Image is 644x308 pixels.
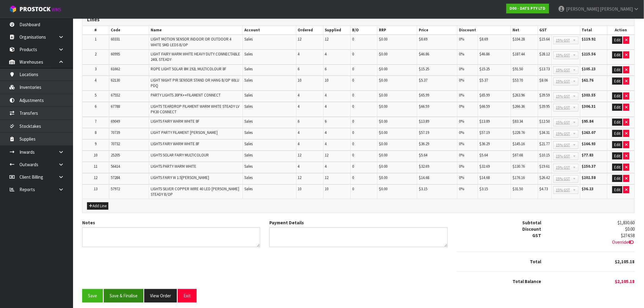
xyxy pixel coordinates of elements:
span: $5.64 [480,152,488,158]
span: 12 [325,175,329,180]
strong: $303.55 [582,93,596,98]
span: 0% [459,175,464,180]
span: 15% GST [556,119,570,126]
label: Payment Details [269,219,304,226]
span: $130.76 [513,164,525,169]
span: Sales [244,130,253,135]
span: $8.06 [540,78,548,83]
span: LIGHTS FAIRY WARM WHITE 8F [151,141,199,146]
h3: Lines [87,17,630,23]
span: $0.00 [379,164,387,169]
span: $65.99 [419,93,429,98]
span: Sales [244,164,253,169]
span: 0% [459,164,464,169]
strong: $306.31 [582,104,596,109]
span: $46.86 [419,51,429,57]
span: 4 [325,130,327,135]
span: 10 [325,78,329,83]
th: Total [580,26,607,35]
span: 0% [459,104,464,109]
span: 2 [95,51,96,57]
span: $21.77 [540,141,550,146]
span: $1,830.60 [618,220,635,226]
span: 4 [298,141,300,146]
span: 67788 [111,104,120,109]
span: 15% GST [556,142,570,149]
span: $15.25 [480,66,490,72]
span: 61662 [111,66,120,72]
span: 0% [459,37,464,42]
span: $8.69 [480,37,488,42]
button: Edit [612,186,622,194]
span: $176.16 [513,175,525,180]
span: $66.59 [480,104,490,109]
span: $0.00 [379,66,387,72]
span: 15% GST [556,153,570,160]
strong: Total [530,259,541,264]
button: Edit [612,104,622,111]
strong: Discount [522,226,541,232]
span: 6 [325,66,327,72]
span: $0.00 [379,141,387,146]
span: 12 [325,37,329,42]
th: Price [417,26,457,35]
span: LIGHTS PARTY WARM WHITE [151,164,196,169]
span: Sales [244,78,253,83]
span: Sales [244,93,253,98]
strong: $105.23 [582,66,596,72]
span: 4 [325,104,327,109]
strong: $150.37 [582,164,596,169]
span: $26.42 [540,175,550,180]
span: $32.69 [480,164,490,169]
span: $91.50 [513,66,523,72]
span: $66.59 [419,104,429,109]
span: 0% [459,186,464,191]
span: 0 [352,119,354,124]
span: 25205 [111,152,120,158]
span: $0.00 [379,152,387,158]
strong: $95.84 [582,119,594,124]
span: $39.59 [540,93,550,98]
th: RRP [377,26,417,35]
span: $228.76 [513,130,525,135]
strong: $61.76 [582,78,594,83]
span: 11 [94,164,97,169]
span: 15% GST [556,52,570,59]
span: 12 [94,175,97,180]
span: $0.00 [379,119,387,124]
span: $46.86 [480,51,490,57]
strong: Subtotal [522,220,541,226]
span: $57.19 [419,130,429,135]
span: 10 [94,152,97,158]
th: Ordered [296,26,323,35]
span: 0 [352,130,354,135]
span: Sales [244,66,253,72]
span: 0 [352,51,354,57]
span: LIGHTS FAIRY W 1.5[PERSON_NAME] [151,175,209,180]
span: 13 [94,186,97,191]
strong: Total Balance [513,278,541,284]
span: 67552 [111,93,120,98]
span: 6 [325,119,327,124]
span: $0.00 [379,175,387,180]
span: $67.68 [513,152,523,158]
span: 15% GST [556,104,570,111]
span: $266.36 [513,104,525,109]
span: $104.28 [513,37,525,42]
th: Name [149,26,243,35]
span: $263.96 [513,93,525,98]
span: PARTY LIGHTS 30PK++FILAMENT CONNECT [151,93,221,98]
span: $15.64 [540,37,550,42]
span: $2,105.18 [615,259,635,264]
span: 10 [298,186,302,191]
strong: $263.07 [582,130,596,135]
span: 6 [95,104,96,109]
span: $187.44 [513,51,525,57]
strong: $202.58 [582,175,596,180]
span: Sales [244,51,253,57]
button: View Order [144,289,177,302]
span: Sales [244,175,253,180]
span: $13.73 [540,66,550,72]
span: Override [612,239,635,245]
span: 0 [352,152,354,158]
